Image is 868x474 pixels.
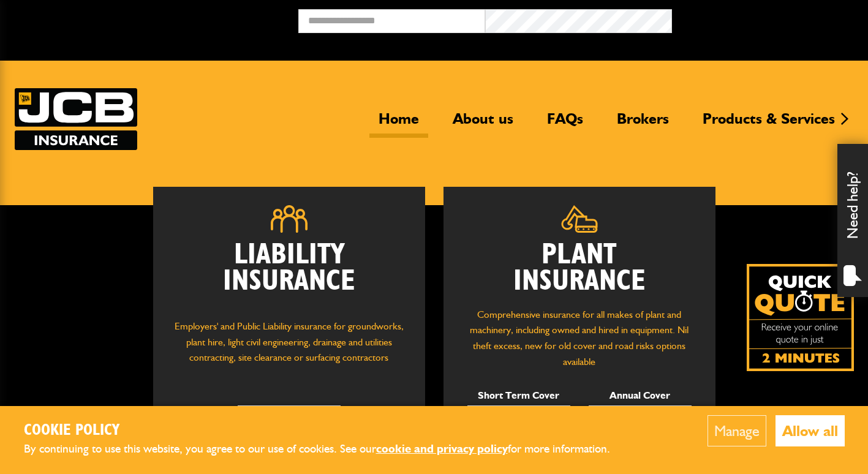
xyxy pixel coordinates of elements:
[369,110,428,138] a: Home
[24,440,630,459] p: By continuing to use this website, you agree to our use of cookies. See our for more information.
[837,144,868,297] div: Need help?
[238,405,341,431] a: Get Quote
[776,415,845,446] button: Allow all
[538,110,592,138] a: FAQs
[376,442,508,456] a: cookie and privacy policy
[672,9,859,28] button: Broker Login
[589,405,692,431] a: Get Quote
[462,242,697,295] h2: Plant Insurance
[15,88,137,150] a: JCB Insurance Services
[693,110,844,138] a: Products & Services
[467,405,570,431] a: Get Quote
[15,88,137,150] img: JCB Insurance Services logo
[462,307,697,369] p: Comprehensive insurance for all makes of plant and machinery, including owned and hired in equipm...
[708,415,766,446] button: Manage
[443,110,523,138] a: About us
[747,264,854,371] img: Quick Quote
[589,388,692,404] p: Annual Cover
[608,110,678,138] a: Brokers
[747,264,854,371] a: Get your insurance quote isn just 2-minutes
[467,388,570,404] p: Short Term Cover
[24,421,630,440] h2: Cookie Policy
[172,318,407,377] p: Employers' and Public Liability insurance for groundworks, plant hire, light civil engineering, d...
[172,242,407,307] h2: Liability Insurance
